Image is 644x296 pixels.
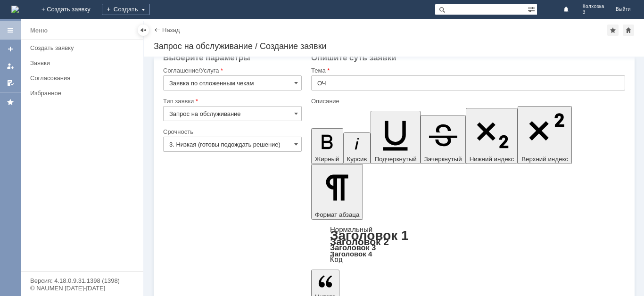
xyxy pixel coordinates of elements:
div: Удалить ОЧ [4,4,138,11]
a: Мои заявки [3,58,18,74]
a: Заголовок 4 [330,250,372,258]
span: 3 [583,9,604,15]
button: Нижний индекс [466,108,518,164]
div: Согласования [30,74,138,82]
button: Подчеркнутый [371,111,420,164]
div: Срочность [163,129,300,135]
div: Меню [30,25,48,36]
div: Создать заявку [30,44,138,51]
a: Заголовок 3 [330,243,376,252]
span: Нижний индекс [470,156,514,163]
div: Версия: 4.18.0.9.31.1398 (1398) [30,278,134,284]
div: Создать [102,4,150,15]
a: Заголовок 1 [330,228,409,243]
button: Курсив [343,132,371,164]
a: Создать заявку [26,41,141,55]
span: Формат абзаца [315,211,359,218]
div: Скрыть меню [138,25,149,36]
span: Курсив [347,156,367,163]
div: © NAUMEN [DATE]-[DATE] [30,285,134,291]
button: Зачеркнутый [421,115,466,164]
span: Верхний индекс [521,156,568,163]
a: Код [330,255,343,264]
div: Тип заявки [163,98,300,104]
button: Жирный [311,128,343,164]
a: Нормальный [330,225,372,233]
a: Заголовок 2 [330,236,389,247]
span: Жирный [315,156,339,163]
div: Сделать домашней страницей [623,25,634,36]
a: Создать заявку [3,41,18,57]
div: Соглашение/Услуга [163,67,300,74]
div: Описание [311,98,623,104]
span: Колхозка [583,4,604,9]
a: Назад [162,26,180,33]
div: Избранное [30,90,127,97]
button: Формат абзаца [311,164,363,220]
img: logo [11,6,19,13]
span: Выберите параметры [163,53,250,62]
span: Расширенный поиск [528,4,537,13]
span: Зачеркнутый [424,156,462,163]
button: Верхний индекс [518,106,572,164]
div: Добавить в избранное [607,25,619,36]
a: Перейти на домашнюю страницу [11,6,19,13]
div: Заявки [30,59,138,66]
a: Заявки [26,56,141,70]
span: Опишите суть заявки [311,53,396,62]
div: Формат абзаца [311,226,625,263]
div: Запрос на обслуживание / Создание заявки [154,41,635,51]
div: Тема [311,67,623,74]
a: Согласования [26,71,141,85]
span: Подчеркнутый [374,156,416,163]
a: Мои согласования [3,75,18,90]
